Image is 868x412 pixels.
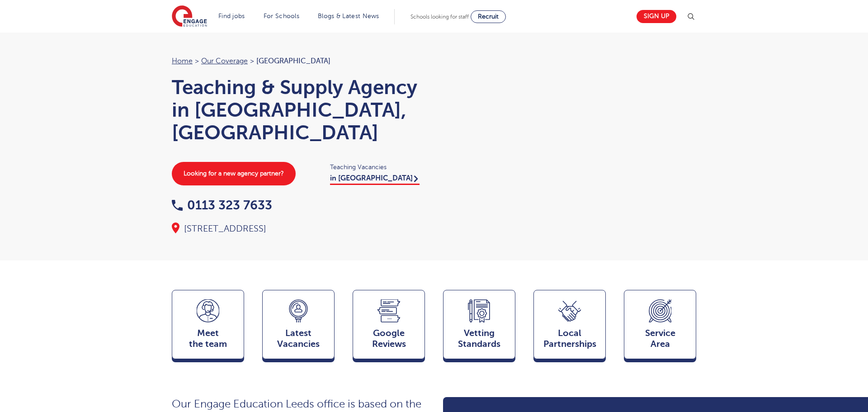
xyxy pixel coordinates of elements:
a: in [GEOGRAPHIC_DATA] [330,174,420,185]
span: Meet the team [177,328,239,350]
a: VettingStandards [443,290,515,363]
a: 0113 323 7633 [172,198,272,212]
a: Our coverage [201,57,248,65]
span: Latest Vacancies [267,328,330,350]
a: Recruit [471,10,506,23]
a: Local Partnerships [533,290,606,363]
a: Meetthe team [172,290,244,363]
a: Looking for a new agency partner? [172,162,296,185]
span: Recruit [478,13,499,20]
span: [GEOGRAPHIC_DATA] [256,57,330,65]
a: Blogs & Latest News [318,13,379,19]
span: Teaching Vacancies [330,162,425,172]
a: ServiceArea [624,290,696,363]
a: Sign up [637,10,676,23]
span: Local Partnerships [538,328,601,350]
h1: Teaching & Supply Agency in [GEOGRAPHIC_DATA], [GEOGRAPHIC_DATA] [172,76,425,144]
span: > [250,57,254,65]
span: Service Area [629,328,691,350]
a: Home [172,57,193,65]
a: LatestVacancies [262,290,335,363]
nav: breadcrumb [172,55,425,67]
span: > [195,57,199,65]
span: Vetting Standards [448,328,510,350]
a: Find jobs [218,13,245,19]
a: For Schools [264,13,299,19]
img: Engage Education [172,5,207,28]
a: GoogleReviews [353,290,425,363]
span: Schools looking for staff [410,14,469,20]
div: [STREET_ADDRESS] [172,223,425,235]
span: Google Reviews [358,328,420,350]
